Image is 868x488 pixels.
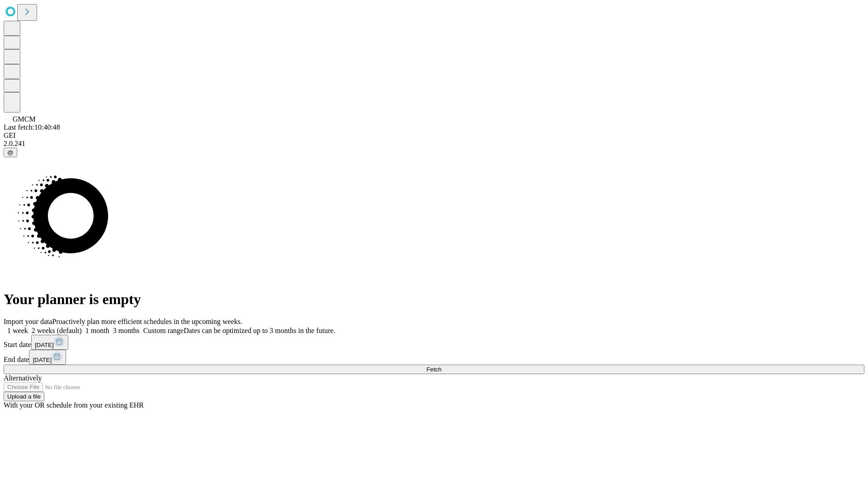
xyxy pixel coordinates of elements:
[4,123,60,131] span: Last fetch: 10:40:48
[4,365,864,374] button: Fetch
[29,350,66,365] button: [DATE]
[4,401,144,409] span: With your OR schedule from your existing EHR
[143,327,184,334] span: Custom range
[7,327,28,334] span: 1 week
[113,327,140,334] span: 3 months
[33,357,52,363] span: [DATE]
[184,327,335,334] span: Dates can be optimized up to 3 months in the future.
[4,148,17,157] button: @
[52,318,242,325] span: Proactively plan more efficient schedules in the upcoming weeks.
[7,149,14,156] span: @
[4,350,864,365] div: End date
[4,335,864,350] div: Start date
[4,131,864,140] div: GEI
[31,335,68,350] button: [DATE]
[4,392,44,401] button: Upload a file
[85,327,109,334] span: 1 month
[4,318,52,325] span: Import your data
[4,140,864,148] div: 2.0.241
[4,374,42,382] span: Alternatively
[35,342,54,348] span: [DATE]
[426,366,441,373] span: Fetch
[13,115,36,123] span: GMCM
[32,327,82,334] span: 2 weeks (default)
[4,291,864,308] h1: Your planner is empty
